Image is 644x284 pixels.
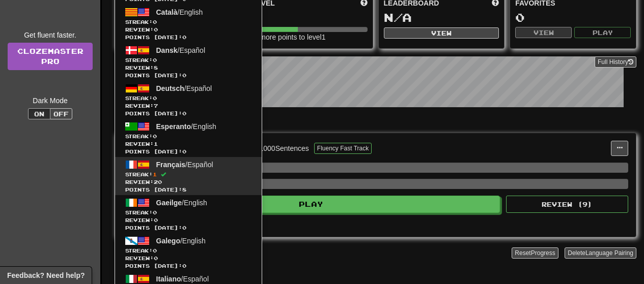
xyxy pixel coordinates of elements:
a: Deutsch/EspañolStreak:0 Review:7Points [DATE]:0 [115,81,262,119]
div: 60 more points to level 1 [252,32,368,42]
a: ClozemasterPro [8,43,93,70]
button: Play [123,196,500,213]
span: Points [DATE]: 0 [125,72,251,79]
span: Streak: [125,94,251,102]
a: Français/EspañolStreak:1 Review:20Points [DATE]:8 [115,157,262,195]
div: 0 [252,11,368,24]
span: 0 [153,247,157,254]
a: Esperanto/EnglishStreak:0 Review:1Points [DATE]:0 [115,119,262,157]
span: Points [DATE]: 0 [125,110,251,117]
div: Get fluent faster. [8,30,93,40]
span: Review: 7 [125,102,251,110]
span: / English [156,122,216,131]
span: Streak: [125,171,251,178]
span: Streak: [125,133,251,140]
span: Points [DATE]: 0 [125,224,251,232]
span: Review: 1 [125,140,251,148]
span: / Español [156,46,206,54]
span: Progress [531,249,555,257]
span: 0 [153,209,157,215]
span: Italiano [156,275,181,283]
a: Dansk/EspañolStreak:0 Review:8Points [DATE]:0 [115,43,262,81]
span: Points [DATE]: 0 [125,262,251,270]
span: N/A [384,10,412,24]
span: Streak: [125,247,251,255]
div: Dark Mode [8,96,93,106]
div: 0 [515,11,631,24]
span: Streak: [125,56,251,64]
span: / Español [156,275,209,283]
span: Gaeilge [156,199,182,207]
span: / English [156,237,206,245]
span: Esperanto [156,122,191,131]
button: Off [50,108,72,119]
span: / English [156,8,203,16]
span: Dansk [156,46,178,54]
button: DeleteLanguage Pairing [565,247,636,259]
p: In Progress [115,117,636,128]
a: Galego/EnglishStreak:0 Review:0Points [DATE]:0 [115,233,262,271]
button: Play [574,27,631,38]
span: Streak: [125,18,251,26]
span: Points [DATE]: 0 [125,34,251,41]
span: Streak: [125,209,251,216]
span: Review: 20 [125,178,251,186]
span: Review: 0 [125,26,251,34]
button: On [28,108,50,119]
span: Review: 0 [125,255,251,262]
span: 0 [153,95,157,101]
a: Gaeilge/EnglishStreak:0 Review:0Points [DATE]:0 [115,195,262,233]
span: 0 [153,133,157,139]
span: 0 [153,57,157,63]
span: Galego [156,237,180,245]
span: Review: 0 [125,216,251,224]
span: Language Pairing [585,249,633,257]
a: Català/EnglishStreak:0 Review:0Points [DATE]:0 [115,5,262,43]
button: Full History [595,56,636,68]
span: / Español [156,161,213,169]
span: Review: 8 [125,64,251,72]
span: Deutsch [156,84,184,92]
button: View [515,27,572,38]
button: Review (9) [506,196,628,213]
span: / English [156,199,207,207]
span: Points [DATE]: 8 [125,186,251,194]
span: Català [156,8,178,16]
span: Points [DATE]: 0 [125,148,251,155]
span: 1 [153,171,157,177]
span: 0 [153,19,157,25]
div: 1000 Sentences [260,143,309,153]
span: / Español [156,84,212,92]
button: View [384,27,499,39]
span: Open feedback widget [7,270,85,280]
button: ResetProgress [512,247,558,259]
button: Fluency Fast Track [314,143,372,154]
span: Français [156,161,186,169]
